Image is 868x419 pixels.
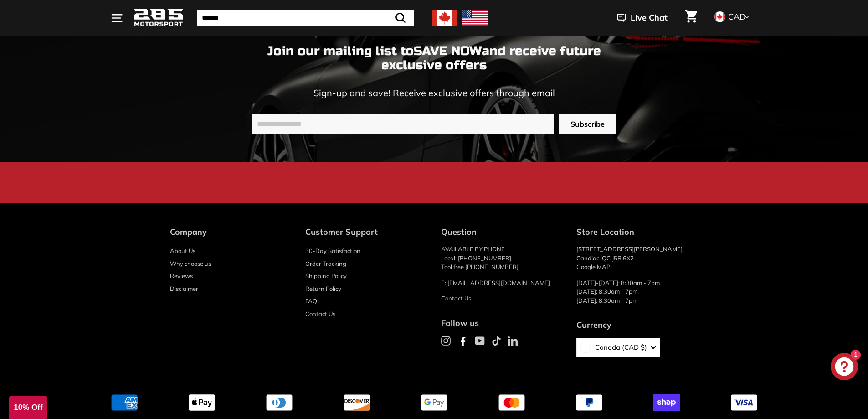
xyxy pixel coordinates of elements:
[441,279,563,288] p: E: [EMAIL_ADDRESS][DOMAIN_NAME]
[441,295,471,302] a: Contact Us
[305,270,347,283] a: Shipping Policy
[305,283,341,295] a: Return Policy
[576,319,660,331] div: Currency
[498,394,525,411] img: master
[305,245,360,258] a: 30-Day Satisfaction
[252,86,616,100] p: Sign-up and save! Receive exclusive offers through email
[170,258,211,270] a: Why choose us
[605,6,679,29] button: Live Chat
[111,394,138,411] img: american_express
[305,258,346,270] a: Order Tracking
[188,394,216,411] img: apple_pay
[305,226,427,238] div: Customer Support
[170,245,195,258] a: About Us
[170,270,193,283] a: Reviews
[305,308,335,321] a: Contact Us
[576,338,660,357] button: Canada (CAD $)
[631,12,668,24] span: Live Chat
[730,394,758,411] img: visa
[197,10,414,26] input: Search
[14,403,42,412] span: 10% Off
[559,114,616,135] button: Subscribe
[441,245,563,272] p: AVAILABLE BY PHONE Local: [PHONE_NUMBER] Tool free [PHONE_NUMBER]
[170,283,198,295] a: Disclaimer
[9,396,47,419] div: 10% Off
[343,394,370,411] img: discover
[266,394,293,411] img: diners_club
[421,394,448,411] img: google_pay
[252,44,616,72] p: Join our mailing list to and receive future exclusive offers
[576,279,699,305] p: [DATE]-[DATE]: 8:30am - 7pm [DATE]: 8:30am - 7pm [DATE]: 8:30am - 7pm
[591,342,647,353] span: Canada (CAD $)
[576,245,699,272] p: [STREET_ADDRESS][PERSON_NAME], Candiac, QC J5R 6X2
[728,11,745,22] span: CAD
[576,263,610,270] a: Google MAP
[575,394,603,411] img: paypal
[653,394,680,411] img: shopify_pay
[441,226,563,238] div: Question
[305,295,317,308] a: FAQ
[441,317,563,329] div: Follow us
[828,353,861,383] inbox-online-store-chat: Shopify online store chat
[576,226,699,238] div: Store Location
[570,119,605,129] span: Subscribe
[134,7,184,29] img: Logo_285_Motorsport_areodynamics_components
[414,43,482,59] strong: SAVE NOW
[679,2,703,33] a: Cart
[170,226,292,238] div: Company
